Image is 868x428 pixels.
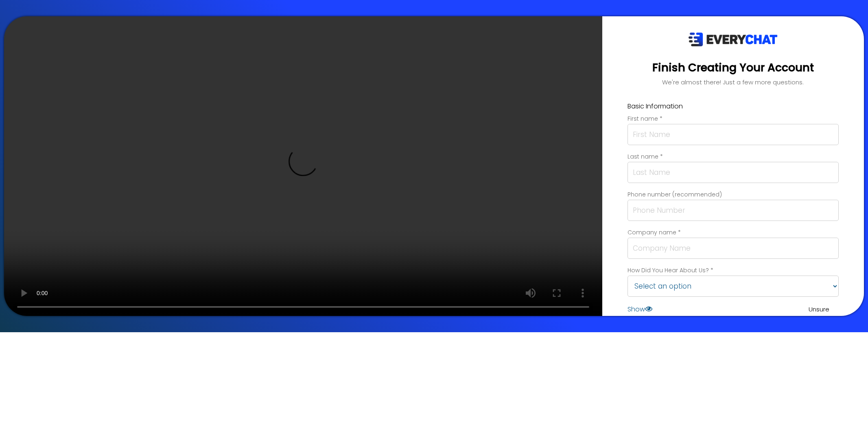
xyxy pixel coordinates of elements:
p: We're almost there! Just a few more questions. [633,77,833,87]
label: Phone number (recommended) [627,190,839,200]
p: How Did You Hear About Us? * [627,266,839,276]
input: Phone Number [627,200,839,221]
label: Company name * [627,228,839,238]
input: Company Name [627,238,839,259]
p: Show [627,304,652,314]
input: First Name [627,124,839,145]
input: Last Name [627,162,839,183]
label: First name * [627,115,839,124]
label: Basic Information [627,101,683,111]
label: Last name * [627,152,839,162]
img: EveryChat_logo_dark.png [688,32,778,46]
p: Unsure [809,304,829,314]
h3: Finish Creating Your Account [633,60,833,76]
